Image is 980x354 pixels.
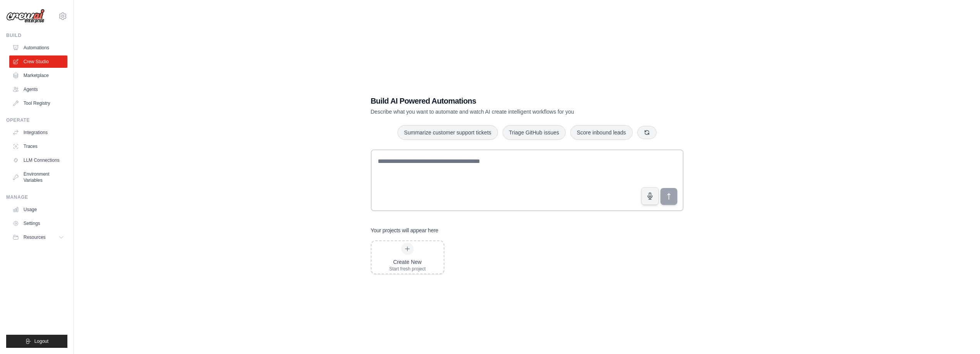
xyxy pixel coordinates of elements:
span: Resources [23,234,45,240]
button: Click to speak your automation idea [641,187,659,205]
a: Agents [9,83,67,96]
a: Crew Studio [9,55,67,68]
a: Marketplace [9,69,67,82]
a: Integrations [9,126,67,139]
button: Summarize customer support tickets [397,125,498,140]
div: Manage [6,194,67,200]
a: Environment Variables [9,168,67,186]
div: Widget de chat [941,317,980,354]
h1: Build AI Powered Automations [371,96,630,106]
a: Tool Registry [9,97,67,109]
div: Build [6,32,67,39]
span: Logout [34,338,49,344]
a: Usage [9,203,67,216]
a: LLM Connections [9,154,67,166]
button: Score inbound leads [570,125,633,140]
div: Start fresh project [389,266,426,272]
div: Create New [389,258,426,266]
a: Traces [9,140,67,153]
h3: Your projects will appear here [371,226,439,234]
button: Resources [9,231,67,243]
p: Describe what you want to automate and watch AI create intelligent workflows for you [371,108,630,116]
a: Automations [9,42,67,54]
iframe: Chat Widget [941,317,980,354]
button: Triage GitHub issues [503,125,566,140]
div: Operate [6,117,67,123]
button: Get new suggestions [637,126,657,139]
button: Logout [6,335,67,348]
img: Logo [6,9,45,23]
a: Settings [9,217,67,230]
